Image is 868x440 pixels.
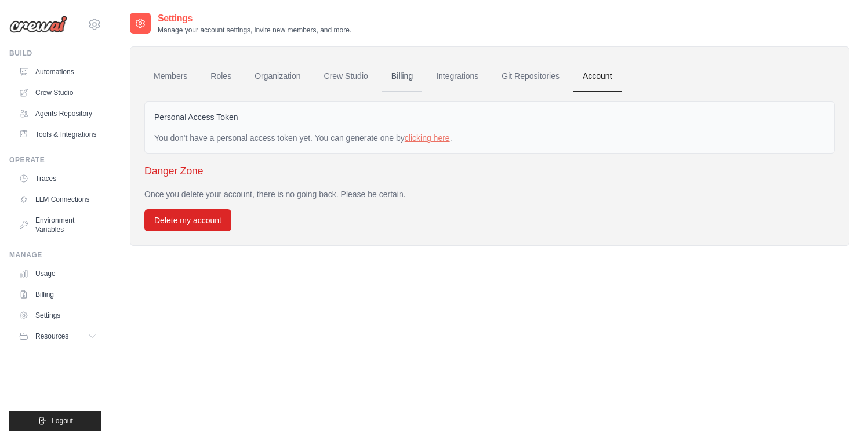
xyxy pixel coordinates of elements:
[315,61,377,92] a: Crew Studio
[35,332,68,341] span: Resources
[14,211,101,239] a: Environment Variables
[427,61,488,92] a: Integrations
[144,209,231,231] button: Delete my account
[9,250,101,260] div: Manage
[144,61,197,92] a: Members
[158,12,351,26] h2: Settings
[14,190,101,209] a: LLM Connections
[144,163,835,179] h3: Danger Zone
[14,125,101,144] a: Tools & Integrations
[573,61,622,92] a: Account
[245,61,310,92] a: Organization
[9,155,101,165] div: Operate
[14,169,101,188] a: Traces
[14,306,101,325] a: Settings
[154,132,825,144] div: You don't have a personal access token yet. You can generate one by .
[9,411,101,431] button: Logout
[14,264,101,283] a: Usage
[492,61,569,92] a: Git Repositories
[14,327,101,346] button: Resources
[9,49,101,58] div: Build
[154,111,238,123] label: Personal Access Token
[158,26,351,35] p: Manage your account settings, invite new members, and more.
[14,83,101,102] a: Crew Studio
[382,61,422,92] a: Billing
[52,416,73,426] span: Logout
[14,63,101,81] a: Automations
[405,133,450,143] a: clicking here
[14,285,101,304] a: Billing
[14,104,101,123] a: Agents Repository
[201,61,241,92] a: Roles
[9,16,67,33] img: Logo
[144,188,835,200] p: Once you delete your account, there is no going back. Please be certain.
